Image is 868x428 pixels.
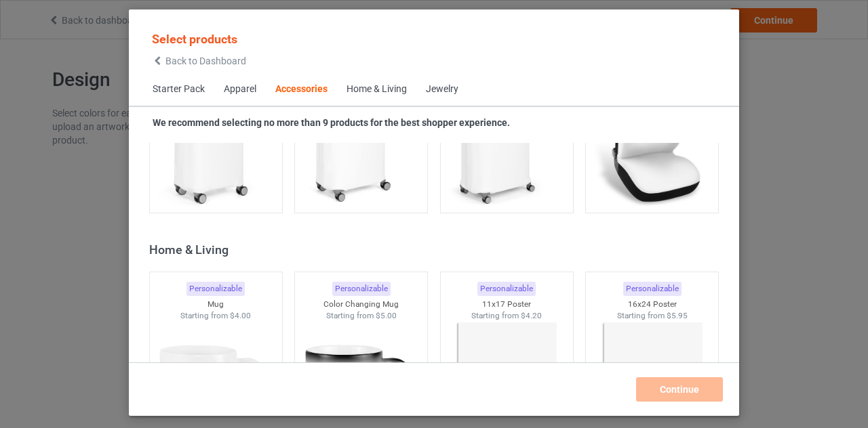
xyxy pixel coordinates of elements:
div: Starting from [295,310,427,322]
div: Starting from [586,310,718,322]
div: Personalizable [332,282,391,296]
div: Accessories [275,83,328,96]
div: Jewelry [426,83,458,96]
span: Select products [152,32,237,46]
strong: We recommend selecting no more than 9 products for the best shopper experience. [153,117,510,128]
div: Personalizable [186,282,245,296]
div: Personalizable [623,282,682,296]
div: Home & Living [149,242,725,257]
span: Back to Dashboard [165,56,246,66]
div: Starting from [150,310,282,322]
span: $4.00 [230,311,251,320]
div: 16x24 Poster [586,299,718,310]
span: $5.00 [376,311,397,320]
span: $4.20 [521,311,542,320]
span: Starter Pack [143,73,214,106]
div: Mug [150,299,282,310]
span: $5.95 [667,311,688,320]
div: Apparel [224,83,256,96]
div: Starting from [441,310,573,322]
div: Color Changing Mug [295,299,427,310]
div: Home & Living [347,83,407,96]
div: Personalizable [477,282,536,296]
div: 11x17 Poster [441,299,573,310]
